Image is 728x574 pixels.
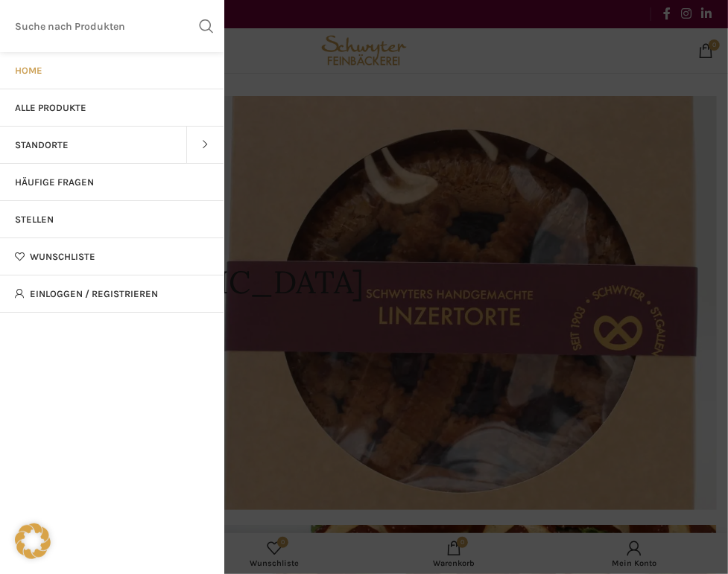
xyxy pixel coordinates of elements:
span: Häufige Fragen [15,176,94,188]
span: Stellen [15,214,54,226]
span: Wunschliste [30,251,95,263]
span: Standorte [15,139,69,151]
span: Home [15,65,42,77]
span: Alle Produkte [15,102,86,114]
